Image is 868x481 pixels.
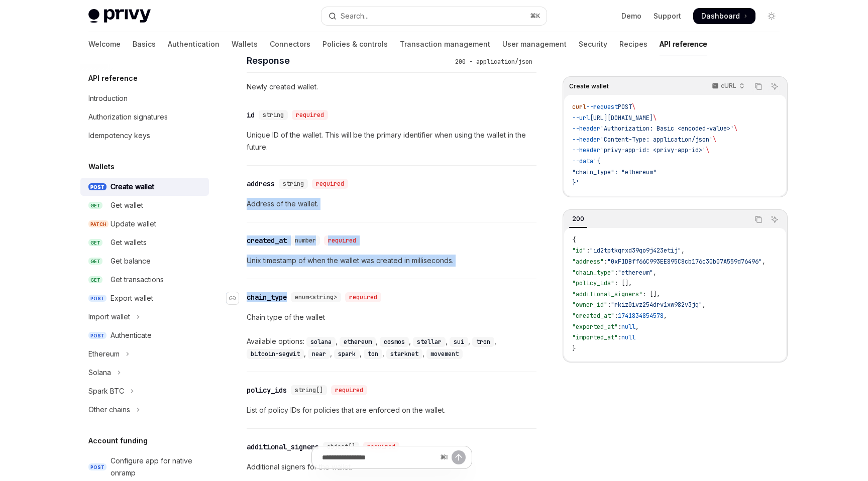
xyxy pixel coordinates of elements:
a: Transaction management [400,32,490,56]
div: , [340,335,380,347]
div: , [450,335,472,347]
div: Introduction [88,92,128,104]
div: Available options: [247,335,536,359]
a: GETGet wallets [80,233,209,252]
span: , [664,312,667,320]
div: Authenticate [111,329,152,341]
span: POST [88,295,106,302]
div: Get wallets [111,236,147,249]
a: User management [502,32,567,56]
div: Solana [88,367,111,379]
span: "ethereum" [618,269,653,277]
div: Spark BTC [88,385,124,397]
div: policy_ids [247,385,287,395]
a: Authorization signatures [80,108,209,126]
p: Chain type of the wallet [247,311,536,323]
h4: Response [247,54,451,67]
span: "policy_ids" [572,279,614,287]
h5: Account funding [88,435,148,447]
a: PATCHUpdate wallet [80,215,209,233]
span: : [586,247,590,255]
code: ethereum [340,337,376,347]
span: ⌘ K [530,12,540,20]
button: Open search [321,7,547,25]
div: Configure app for native onramp [111,455,203,479]
span: : [], [614,279,632,287]
span: object[] [327,443,355,451]
span: : [618,323,621,331]
img: light logo [88,9,151,23]
h5: API reference [88,72,138,84]
div: , [334,347,364,359]
span: POST [88,463,106,471]
div: , [306,335,340,347]
div: required [345,292,381,302]
a: GETGet wallet [80,196,209,214]
button: Toggle Ethereum section [80,345,209,363]
span: "exported_at" [572,323,618,331]
div: id [247,110,255,120]
span: GET [88,258,102,265]
a: GETGet transactions [80,271,209,289]
div: 200 - application/json [451,57,536,67]
div: Other chains [88,404,130,416]
a: POSTExport wallet [80,289,209,307]
span: "chain_type": "ethereum" [572,168,657,176]
div: Idempotency keys [88,130,150,142]
span: --request [586,103,618,111]
span: \ [713,136,716,144]
div: Import wallet [88,311,130,323]
a: Introduction [80,89,209,107]
div: , [386,347,426,359]
span: POST [88,183,106,191]
span: null [621,323,635,331]
h5: Wallets [88,161,115,173]
button: Copy the contents from the code block [752,213,765,226]
span: "chain_type" [572,269,614,277]
span: , [702,301,706,309]
div: address [247,179,275,189]
button: Ask AI [768,213,781,226]
span: Create wallet [569,82,609,90]
span: "address" [572,258,604,266]
span: "additional_signers" [572,290,642,298]
div: Authorization signatures [88,111,168,123]
div: , [472,335,498,347]
code: stellar [413,337,446,347]
button: Toggle Import wallet section [80,308,209,326]
span: 'Content-Type: application/json' [600,136,713,144]
button: Toggle dark mode [764,8,780,24]
span: "0xF1DBff66C993EE895C8cb176c30b07A559d76496" [607,258,762,266]
a: POSTCreate wallet [80,178,209,196]
a: Policies & controls [322,32,388,56]
div: required [363,442,399,452]
button: Ask AI [768,80,781,93]
div: , [380,335,413,347]
code: near [308,349,330,359]
span: Dashboard [701,11,740,21]
span: GET [88,202,102,209]
button: Send message [452,450,466,464]
div: Ethereum [88,348,120,360]
div: additional_signers [247,442,319,452]
input: Ask a question... [322,446,436,468]
span: : [604,258,607,266]
p: List of policy IDs for policies that are enforced on the wallet. [247,404,536,416]
div: required [312,179,348,189]
div: Get wallet [111,199,143,211]
span: { [572,236,576,244]
span: 'Authorization: Basic <encoded-value>' [600,125,734,133]
span: }' [572,179,579,187]
code: cosmos [380,337,409,347]
p: Address of the wallet. [247,198,536,210]
div: required [324,235,360,246]
a: Basics [133,32,156,56]
span: , [681,247,685,255]
p: Unique ID of the wallet. This will be the primary identifier when using the wallet in the future. [247,129,536,153]
span: GET [88,276,102,284]
a: Navigate to header [227,288,247,308]
div: chain_type [247,292,287,302]
span: '{ [593,157,600,165]
span: : [607,301,611,309]
p: cURL [721,82,736,90]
